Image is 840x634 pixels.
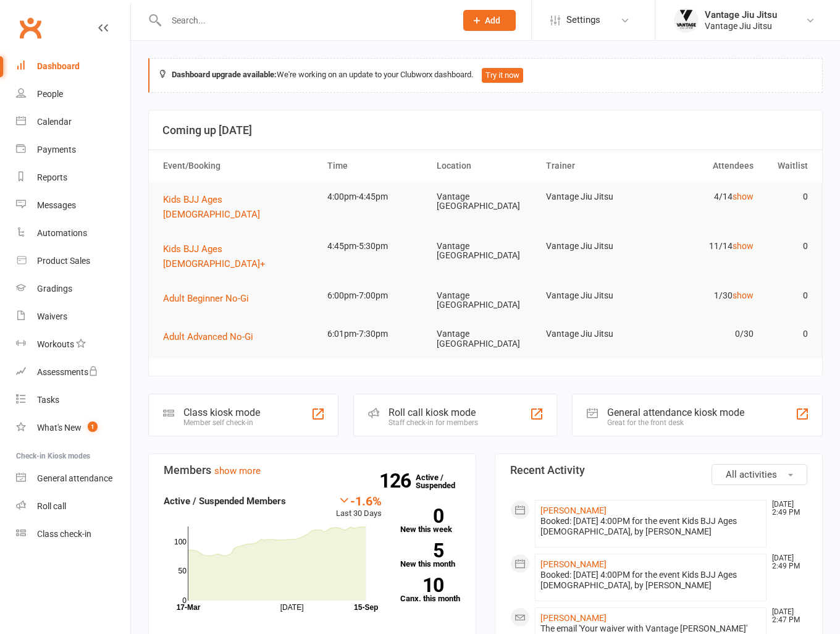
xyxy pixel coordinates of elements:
a: [PERSON_NAME] [540,613,607,623]
a: Gradings [16,275,130,303]
a: Messages [16,192,130,219]
strong: 126 [379,471,416,490]
td: Vantage Jiu Jitsu [540,319,650,349]
strong: 10 [400,576,443,594]
button: Kids BJJ Ages [DEMOGRAPHIC_DATA]+ [163,242,316,271]
a: 126Active / Suspended [416,464,470,499]
a: Product Sales [16,247,130,275]
a: 5New this month [400,543,461,568]
td: 1/30 [650,281,759,310]
td: 11/14 [650,232,759,261]
td: Vantage [GEOGRAPHIC_DATA] [431,319,540,358]
th: Waitlist [759,150,814,182]
button: Adult Beginner No-Gi [163,291,258,306]
div: General attendance [37,473,112,483]
td: 6:01pm-7:30pm [322,319,431,349]
strong: Dashboard upgrade available: [172,70,277,79]
div: Class kiosk mode [183,407,260,418]
div: Calendar [37,117,72,127]
span: Kids BJJ Ages [DEMOGRAPHIC_DATA] [163,194,260,220]
span: All activities [726,469,777,480]
a: Clubworx [15,12,46,43]
span: Adult Advanced No-Gi [163,331,253,342]
div: Messages [37,200,76,210]
a: Automations [16,219,130,247]
td: 0 [759,182,814,211]
button: All activities [712,464,807,485]
a: Reports [16,164,130,192]
th: Location [431,150,540,182]
th: Attendees [650,150,759,182]
div: Vantage Jiu Jitsu [705,20,777,32]
a: Workouts [16,331,130,358]
span: Adult Beginner No-Gi [163,293,249,304]
div: Dashboard [37,61,80,71]
span: Kids BJJ Ages [DEMOGRAPHIC_DATA]+ [163,243,266,269]
th: Time [322,150,431,182]
a: 0New this week [400,509,461,533]
div: Payments [37,145,76,154]
strong: Active / Suspended Members [164,496,286,507]
div: Reports [37,172,67,182]
span: Settings [566,6,600,34]
div: Booked: [DATE] 4:00PM for the event Kids BJJ Ages [DEMOGRAPHIC_DATA], by [PERSON_NAME] [540,516,761,537]
a: Calendar [16,108,130,136]
div: -1.6% [336,494,382,507]
time: [DATE] 2:49 PM [766,554,807,570]
button: Add [463,10,516,31]
div: Waivers [37,311,67,321]
time: [DATE] 2:49 PM [766,501,807,517]
a: [PERSON_NAME] [540,559,607,569]
h3: Coming up [DATE] [162,124,808,137]
td: Vantage [GEOGRAPHIC_DATA] [431,232,540,271]
div: Assessments [37,367,98,377]
a: General attendance kiosk mode [16,465,130,492]
div: Great for the front desk [607,418,744,427]
div: What's New [37,423,82,433]
a: Waivers [16,303,130,331]
h3: Recent Activity [510,464,807,476]
div: Member self check-in [183,418,260,427]
div: Roll call [37,501,66,511]
span: Add [485,15,500,25]
a: show [733,192,754,201]
td: 0 [759,319,814,349]
td: 0 [759,281,814,310]
td: 0/30 [650,319,759,349]
div: Product Sales [37,256,90,266]
td: 4:00pm-4:45pm [322,182,431,211]
a: show [733,241,754,251]
input: Search... [162,12,447,29]
div: Vantage Jiu Jitsu [705,9,777,20]
button: Kids BJJ Ages [DEMOGRAPHIC_DATA] [163,192,316,222]
div: We're working on an update to your Clubworx dashboard. [148,58,823,93]
td: Vantage Jiu Jitsu [540,182,650,211]
a: Dashboard [16,53,130,80]
td: 6:00pm-7:00pm [322,281,431,310]
a: Payments [16,136,130,164]
div: Automations [37,228,87,238]
a: show [733,290,754,300]
td: Vantage Jiu Jitsu [540,281,650,310]
div: Last 30 Days [336,494,382,520]
th: Trainer [540,150,650,182]
div: Booked: [DATE] 4:00PM for the event Kids BJJ Ages [DEMOGRAPHIC_DATA], by [PERSON_NAME] [540,570,761,591]
div: People [37,89,63,99]
span: 1 [88,421,98,432]
div: Roll call kiosk mode [388,407,478,418]
td: Vantage Jiu Jitsu [540,232,650,261]
time: [DATE] 2:47 PM [766,608,807,624]
a: Tasks [16,386,130,414]
h3: Members [164,464,461,476]
th: Event/Booking [157,150,322,182]
td: Vantage [GEOGRAPHIC_DATA] [431,182,540,221]
a: 10Canx. this month [400,578,461,602]
a: show more [214,465,261,476]
strong: 0 [400,507,443,525]
a: Roll call [16,492,130,520]
strong: 5 [400,541,443,560]
div: Workouts [37,339,74,349]
div: Tasks [37,395,59,405]
div: Staff check-in for members [388,418,478,427]
button: Adult Advanced No-Gi [163,329,262,344]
